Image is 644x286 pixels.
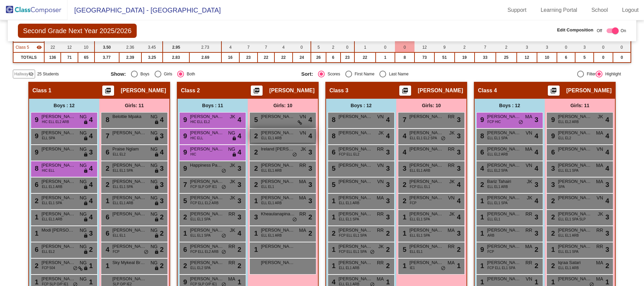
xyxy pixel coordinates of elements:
span: [PERSON_NAME] [409,113,443,120]
span: JK [449,178,455,185]
span: 8 [330,132,336,140]
span: [PERSON_NAME] [558,162,592,169]
span: [PERSON_NAME] [558,178,592,185]
span: 3 [535,180,538,190]
td: 4 [274,42,293,52]
td: 22 [258,52,274,63]
span: 9 [182,165,187,172]
span: lock [232,152,237,158]
td: 23 [341,52,355,63]
td: 71 [61,52,78,63]
span: ELL EL1 SPA [487,136,508,141]
span: 9 [33,132,38,140]
td: 5 [575,52,594,63]
span: 9 [33,116,38,123]
span: lock [154,120,159,125]
span: 3 [160,180,164,190]
td: 7 [258,42,274,52]
span: [PERSON_NAME] [112,162,146,169]
span: [PERSON_NAME] [409,178,443,185]
td: 33 [475,52,496,63]
span: 8 [479,132,484,140]
span: Class 1 [32,87,51,94]
td: 2 [455,42,475,52]
td: TOTALS [13,52,44,63]
span: lock [154,152,159,158]
div: Scores [325,71,340,77]
span: [PERSON_NAME] [409,129,443,136]
span: HIC [190,152,196,157]
span: RR [448,113,455,120]
span: ELL EL1 SPA [113,168,133,173]
td: 0 [613,42,631,52]
span: 3 [89,147,93,157]
span: 25 Students [37,71,59,77]
span: 4 [238,147,241,157]
span: Ireland [PERSON_NAME] [261,146,295,152]
td: 3.50 [95,42,119,52]
span: 3 [386,163,390,173]
td: 3.25 [141,52,163,63]
span: [PERSON_NAME] Saint Kordae [339,178,372,185]
td: 19 [455,52,475,63]
span: [PERSON_NAME] [261,178,295,185]
span: lock [83,136,88,141]
span: do_not_disturb_alt [221,168,226,174]
span: 4 [89,163,93,173]
span: JK [378,129,384,137]
span: Class 5 [16,44,29,50]
td: 51 [434,52,454,63]
span: 3 [457,131,461,141]
span: NG [80,146,87,153]
td: 7 [475,42,496,52]
span: [PERSON_NAME] [42,146,75,152]
td: 1 [376,52,395,63]
span: Sort: [301,71,313,77]
span: ELL EL2 ARB [558,119,579,124]
span: VN [526,129,532,137]
span: [PERSON_NAME] [190,146,224,152]
td: 12 [61,42,78,52]
span: [GEOGRAPHIC_DATA] - [GEOGRAPHIC_DATA] [68,5,221,16]
span: 6 [33,181,38,188]
span: RR [377,146,384,153]
span: Edit Composition [557,27,593,33]
span: MA [596,178,603,185]
span: 3 [386,180,390,190]
td: 0 [376,42,395,52]
span: 4 [308,131,312,141]
span: 3 [535,115,538,125]
span: HIC ELL [190,136,203,141]
span: NG [228,146,235,153]
span: [PERSON_NAME] [339,113,372,120]
span: VN [377,178,384,185]
span: 8 [33,165,38,172]
span: 7 [401,116,406,123]
div: Boys [138,71,150,77]
span: 3 [401,165,406,172]
span: 4 [386,115,390,125]
span: ELL EL1 ARB [410,168,430,173]
span: do_not_disturb_alt [441,136,446,141]
span: 8 [104,116,109,123]
td: 5 [311,42,326,52]
mat-icon: picture_as_pdf [401,87,409,97]
td: 3.45 [141,42,163,52]
span: 9 [549,132,555,140]
span: [PERSON_NAME] [261,129,295,136]
span: lock [83,120,88,125]
span: VN [377,162,384,169]
span: 4 [606,115,609,125]
mat-icon: picture_as_pdf [104,87,112,97]
span: 6 [549,148,555,156]
span: 2 [252,165,258,172]
span: VN [300,129,306,137]
span: [PERSON_NAME] [409,146,443,152]
button: Print Students Details [548,86,560,96]
td: 6 [557,52,575,63]
span: JK [527,178,532,185]
div: Girls [161,71,172,77]
td: 3 [575,42,594,52]
span: NG [80,178,87,185]
span: On [621,28,626,34]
